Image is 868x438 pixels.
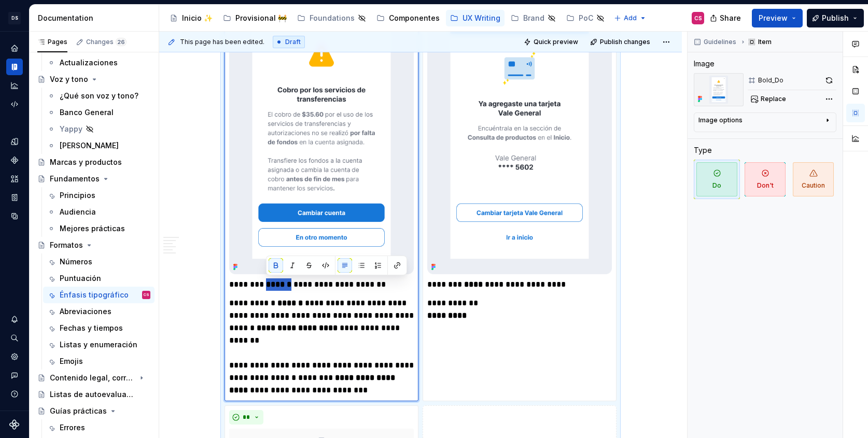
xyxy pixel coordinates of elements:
[50,389,135,400] div: Listas de autoevaluación
[33,386,155,403] a: Listas de autoevaluación
[9,419,20,430] svg: Supernova Logo
[43,187,155,204] a: Principios
[6,59,23,75] div: Documentation
[745,162,786,196] span: Don't
[60,190,95,201] div: Principios
[463,13,500,23] div: UX Writing
[43,419,155,436] a: Errores
[33,71,155,88] a: Voz y tono
[144,290,149,300] div: CS
[521,35,583,49] button: Quick preview
[694,145,712,156] div: Type
[6,367,23,384] button: Contact support
[116,38,127,46] span: 26
[624,14,637,22] span: Add
[60,124,82,134] div: Yappy
[43,220,155,237] a: Mejores prácticas
[694,73,744,106] img: ceb32bf7-5c32-42e7-8eb8-7d923e658634.png
[2,7,27,29] button: DS
[165,8,609,29] div: Page tree
[165,10,217,26] a: Inicio ✨
[807,9,864,27] button: Publish
[372,10,444,26] a: Componentes
[60,207,96,217] div: Audiencia
[523,13,544,23] div: Brand
[6,77,23,94] a: Analytics
[43,303,155,320] a: Abreviaciones
[6,152,23,168] a: Components
[33,403,155,419] a: Guías prácticas
[758,76,783,84] div: Bold_Do
[60,273,101,284] div: Puntuación
[180,38,264,46] span: This page has been edited.
[43,353,155,370] a: Emojis
[587,35,655,49] button: Publish changes
[611,11,650,25] button: Add
[705,9,748,27] button: Share
[704,38,736,46] span: Guidelines
[6,96,23,112] a: Code automation
[507,10,560,26] a: Brand
[60,140,119,151] div: [PERSON_NAME]
[43,253,155,270] a: Números
[182,13,213,23] div: Inicio ✨
[534,38,578,46] span: Quick preview
[33,171,155,187] a: Fundamentos
[6,330,23,346] div: Search ⌘K
[33,154,155,171] a: Marcas y productos
[696,162,737,196] span: Do
[50,157,122,167] div: Marcas y productos
[43,121,155,137] a: Yappy
[6,348,23,365] a: Settings
[38,13,155,23] div: Documentation
[50,373,135,383] div: Contenido legal, correos, manuales y otros
[285,38,301,46] span: Draft
[33,237,155,253] a: Formatos
[579,13,593,23] div: PoC
[50,74,88,84] div: Voz y tono
[60,257,92,267] div: Números
[389,13,440,23] div: Componentes
[790,160,836,199] button: Caution
[6,133,23,150] a: Design tokens
[235,13,287,23] div: Provisional 🚧
[86,38,127,46] div: Changes
[50,240,83,250] div: Formatos
[60,290,129,300] div: Énfasis tipográfico
[748,92,791,106] button: Replace
[43,88,155,104] a: ¿Qué son voz y tono?
[694,14,702,22] div: CS
[60,107,114,118] div: Banco General
[6,40,23,56] a: Home
[43,54,155,71] a: Actualizaciones
[446,10,505,26] a: UX Writing
[43,137,155,154] a: [PERSON_NAME]
[6,311,23,328] div: Notifications
[720,13,741,23] span: Share
[60,422,85,433] div: Errores
[6,171,23,187] a: Assets
[43,104,155,121] a: Banco General
[60,356,83,366] div: Emojis
[60,58,118,68] div: Actualizaciones
[219,10,291,26] a: Provisional 🚧
[600,38,650,46] span: Publish changes
[6,189,23,206] a: Storybook stories
[8,12,21,24] div: DS
[822,13,849,23] span: Publish
[60,91,138,101] div: ¿Qué son voz y tono?
[60,223,125,234] div: Mejores prácticas
[60,306,111,317] div: Abreviaciones
[691,35,741,49] button: Guidelines
[37,38,67,46] div: Pages
[698,116,832,129] button: Image options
